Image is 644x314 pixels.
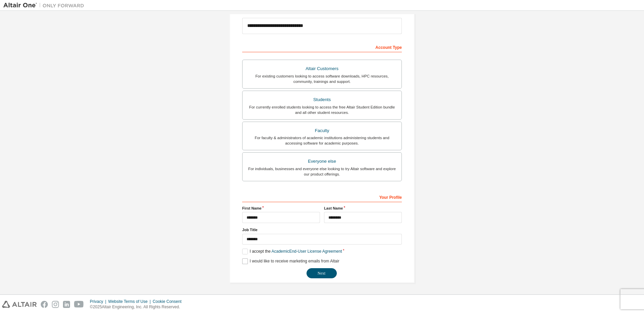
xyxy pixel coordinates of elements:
[324,206,402,211] label: Last Name
[247,126,397,135] div: Faculty
[247,73,397,84] div: For existing customers looking to access software downloads, HPC resources, community, trainings ...
[247,104,397,115] div: For currently enrolled students looking to access the free Altair Student Edition bundle and all ...
[271,249,342,254] a: Academic End-User License Agreement
[2,301,37,308] img: altair_logo.svg
[52,301,59,308] img: instagram.svg
[247,64,397,73] div: Altair Customers
[90,299,108,304] div: Privacy
[242,227,402,232] label: Job Title
[242,206,320,211] label: First Name
[242,249,342,254] label: I accept the
[247,95,397,104] div: Students
[74,301,84,308] img: youtube.svg
[307,268,337,278] button: Next
[242,191,402,202] div: Your Profile
[108,299,153,304] div: Website Terms of Use
[247,157,397,166] div: Everyone else
[153,299,185,304] div: Cookie Consent
[90,304,186,310] p: © 2025 Altair Engineering, Inc. All Rights Reserved.
[242,41,402,52] div: Account Type
[247,166,397,177] div: For individuals, businesses and everyone else looking to try Altair software and explore our prod...
[247,135,397,146] div: For faculty & administrators of academic institutions administering students and accessing softwa...
[63,301,70,308] img: linkedin.svg
[3,2,88,9] img: Altair One
[41,301,48,308] img: facebook.svg
[242,258,339,264] label: I would like to receive marketing emails from Altair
